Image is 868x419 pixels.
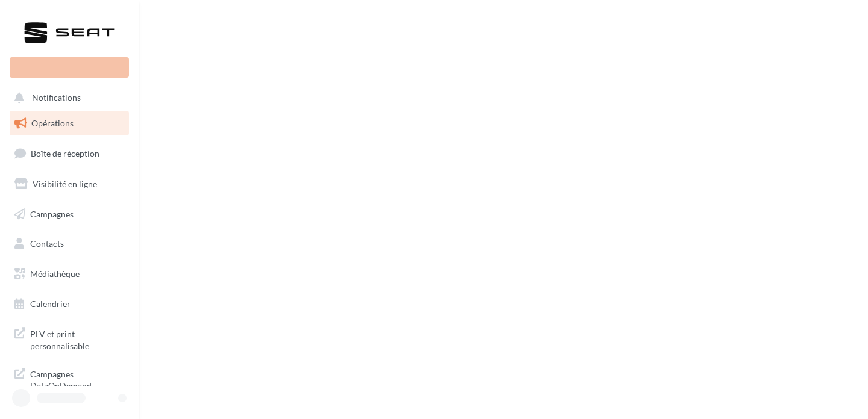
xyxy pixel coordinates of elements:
span: Campagnes [30,208,74,219]
div: Nouvelle campagne [10,57,129,78]
span: Contacts [30,238,64,249]
span: Boîte de réception [31,148,99,158]
span: Médiathèque [30,268,80,279]
a: Contacts [7,231,131,256]
span: Calendrier [30,299,71,309]
a: Calendrier [7,291,131,317]
a: Campagnes DataOnDemand [7,361,131,397]
a: Médiathèque [7,261,131,287]
a: Campagnes [7,202,131,227]
a: PLV et print personnalisable [7,321,131,356]
a: Opérations [7,111,131,136]
span: Campagnes DataOnDemand [30,366,124,392]
span: PLV et print personnalisable [30,326,124,352]
a: Boîte de réception [7,140,131,166]
span: Notifications [32,93,81,103]
span: Opérations [31,118,74,128]
span: Visibilité en ligne [33,179,97,189]
a: Visibilité en ligne [7,172,131,197]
